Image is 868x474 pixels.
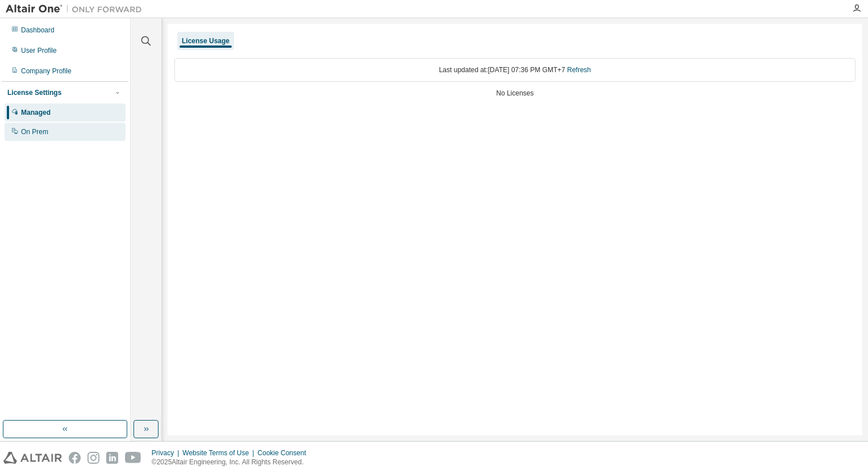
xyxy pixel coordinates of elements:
img: facebook.svg [69,452,81,464]
img: Altair One [6,3,148,15]
div: Website Terms of Use [182,448,257,458]
div: Privacy [152,448,182,458]
div: No Licenses [174,89,856,98]
div: Company Profile [21,66,72,76]
div: License Usage [182,36,229,45]
div: License Settings [7,88,61,97]
div: On Prem [21,127,48,136]
img: youtube.svg [125,452,141,464]
p: © 2025 Altair Engineering, Inc. All Rights Reserved. [152,458,313,467]
div: Dashboard [21,26,55,35]
a: Refresh [567,66,591,74]
div: User Profile [21,46,57,55]
div: Managed [21,108,51,117]
img: instagram.svg [87,452,99,464]
img: altair_logo.svg [3,452,62,464]
div: Last updated at: [DATE] 07:36 PM GMT+7 [174,58,856,82]
div: Cookie Consent [257,448,312,458]
img: linkedin.svg [106,452,118,464]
